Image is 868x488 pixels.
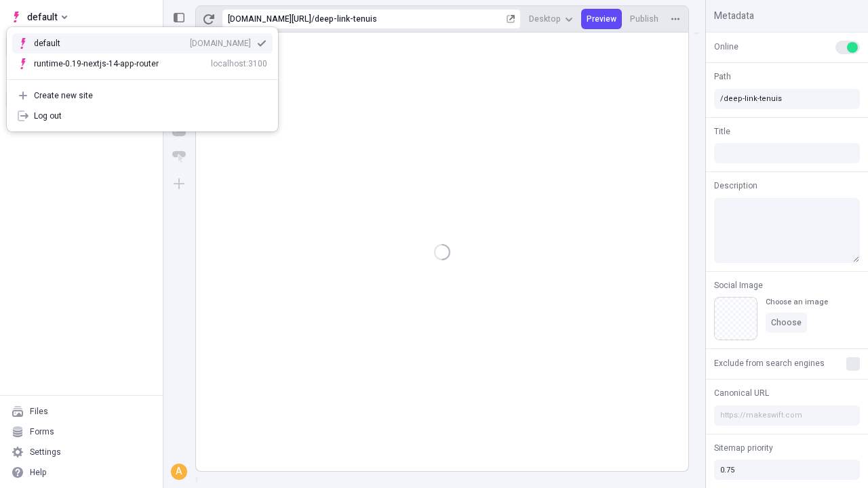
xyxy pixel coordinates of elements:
div: Settings [30,447,61,457]
div: Files [30,406,48,417]
button: Button [167,144,191,169]
div: Help [30,467,47,478]
div: [DOMAIN_NAME] [190,38,251,49]
button: Publish [625,9,664,29]
div: localhost:3100 [211,58,267,69]
div: / [311,14,315,24]
span: Description [714,180,757,192]
span: Desktop [529,14,561,24]
span: Path [714,70,731,83]
div: deep-link-tenuis [315,14,504,24]
div: Forms [30,426,54,437]
input: https://makeswift.com [714,405,860,426]
span: Title [714,125,730,138]
span: Preview [587,14,616,24]
button: Choose [766,312,807,333]
span: Choose [771,317,802,328]
span: Publish [630,14,658,24]
div: runtime-0.19-nextjs-14-app-router [34,58,159,69]
span: default [27,9,58,25]
span: Social Image [714,279,763,291]
div: default [34,38,81,49]
span: Sitemap priority [714,442,773,454]
span: Canonical URL [714,387,769,399]
button: Select site [5,7,73,27]
div: [URL][DOMAIN_NAME] [228,14,311,24]
button: Desktop [524,9,578,29]
span: Exclude from search engines [714,357,825,369]
div: Choose an image [766,297,828,307]
div: A [172,465,186,479]
div: Suggestions [7,28,278,79]
span: Online [714,41,738,53]
button: Preview [581,9,622,29]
